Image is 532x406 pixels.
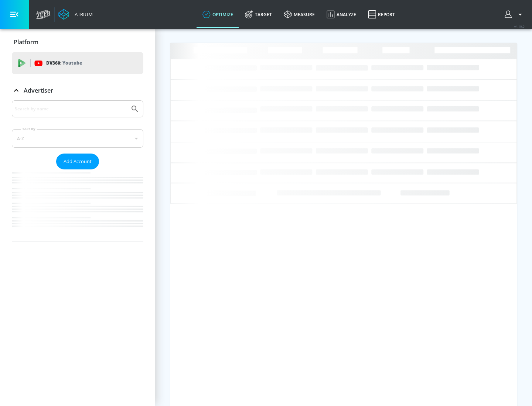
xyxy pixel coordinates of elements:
a: Atrium [58,9,93,20]
a: measure [278,1,321,28]
div: DV360: Youtube [12,52,143,74]
p: DV360: [46,59,82,67]
span: v 4.19.0 [514,24,525,28]
div: A-Z [12,129,143,148]
a: Report [362,1,401,28]
button: Add Account [56,154,99,169]
div: Advertiser [12,100,143,241]
p: Advertiser [24,86,53,94]
div: Atrium [72,11,93,18]
a: Analyze [321,1,362,28]
p: Platform [14,38,38,46]
a: Target [239,1,278,28]
nav: list of Advertiser [12,169,143,241]
span: Add Account [64,157,92,166]
p: Youtube [62,59,82,67]
div: Advertiser [12,80,143,101]
input: Search by name [15,104,127,114]
label: Sort By [21,127,37,131]
a: optimize [197,1,239,28]
div: Platform [12,32,143,52]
